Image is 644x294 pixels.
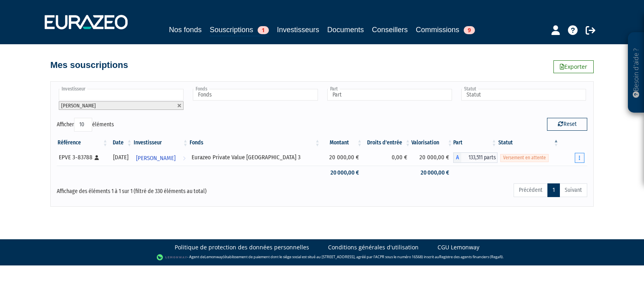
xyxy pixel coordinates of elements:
[372,24,408,35] a: Conseillers
[453,152,461,163] span: A
[74,118,92,132] select: Afficheréléments
[189,136,321,150] th: Fonds: activer pour trier la colonne par ordre croissant
[411,166,454,180] td: 20 000,00 €
[111,153,130,162] div: [DATE]
[411,150,454,166] td: 20 000,00 €
[497,136,559,150] th: Statut : activer pour trier la colonne par ordre d&eacute;croissant
[439,254,503,259] a: Registre des agents financiers (Regafi)
[133,136,189,150] th: Investisseur: activer pour trier la colonne par ordre croissant
[321,166,363,180] td: 20 000,00 €
[192,153,318,162] div: Eurazeo Private Value [GEOGRAPHIC_DATA] 3
[210,24,269,37] a: Souscriptions1
[464,26,475,34] span: 9
[461,152,497,163] span: 133,511 parts
[277,24,319,35] a: Investisseurs
[204,254,223,259] a: Lemonway
[61,103,96,109] span: [PERSON_NAME]
[547,183,560,197] a: 1
[59,153,106,162] div: EPVE 3-83788
[57,118,114,132] label: Afficher éléments
[416,24,475,35] a: Commissions9
[8,253,636,261] div: - Agent de (établissement de paiement dont le siège social est situé au [STREET_ADDRESS], agréé p...
[327,24,364,35] a: Documents
[438,243,479,251] a: CGU Lemonway
[175,243,309,251] a: Politique de protection des données personnelles
[453,136,497,150] th: Part: activer pour trier la colonne par ordre croissant
[321,136,363,150] th: Montant: activer pour trier la colonne par ordre croissant
[169,24,202,35] a: Nos fonds
[157,253,188,261] img: logo-lemonway.png
[328,243,419,251] a: Conditions générales d'utilisation
[553,60,594,73] a: Exporter
[547,118,587,131] button: Reset
[363,150,411,166] td: 0,00 €
[363,136,411,150] th: Droits d'entrée: activer pour trier la colonne par ordre croissant
[57,183,271,195] div: Affichage des éléments 1 à 1 sur 1 (filtré de 330 éléments au total)
[321,150,363,166] td: 20 000,00 €
[133,150,189,166] a: [PERSON_NAME]
[411,136,454,150] th: Valorisation: activer pour trier la colonne par ordre croissant
[453,152,497,163] div: A - Eurazeo Private Value Europe 3
[632,37,641,109] p: Besoin d'aide ?
[500,154,549,162] span: Versement en attente
[95,155,99,160] i: [Français] Personne physique
[45,15,128,29] img: 1732889491-logotype_eurazeo_blanc_rvb.png
[57,136,109,150] th: Référence : activer pour trier la colonne par ordre croissant
[109,136,133,150] th: Date: activer pour trier la colonne par ordre croissant
[258,26,269,34] span: 1
[136,151,175,166] span: [PERSON_NAME]
[50,60,128,70] h4: Mes souscriptions
[183,151,186,166] i: Voir l'investisseur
